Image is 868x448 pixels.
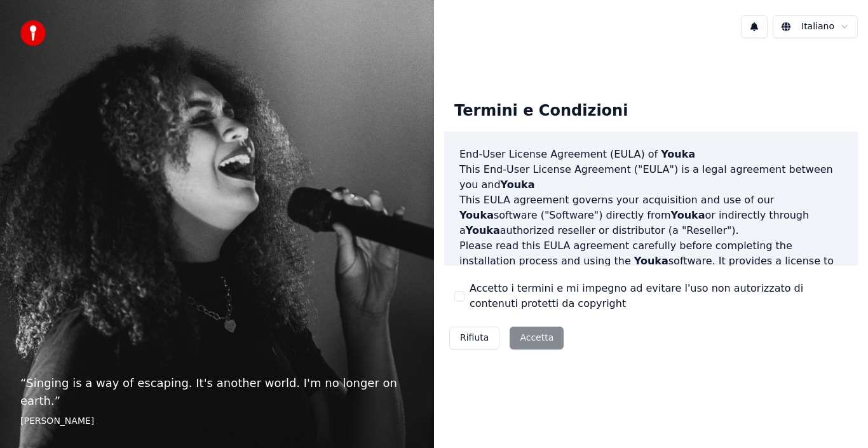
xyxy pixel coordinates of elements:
img: youka [20,20,46,46]
span: Youka [634,255,668,267]
div: Termini e Condizioni [444,91,638,132]
span: Youka [661,148,695,160]
span: Youka [466,224,500,236]
p: This EULA agreement governs your acquisition and use of our software ("Software") directly from o... [459,193,843,238]
p: Please read this EULA agreement carefully before completing the installation process and using th... [459,238,843,299]
h3: End-User License Agreement (EULA) of [459,147,843,162]
span: Youka [501,179,535,191]
footer: [PERSON_NAME] [20,415,414,428]
p: This End-User License Agreement ("EULA") is a legal agreement between you and [459,162,843,193]
label: Accetto i termini e mi impegno ad evitare l'uso non autorizzato di contenuti protetti da copyright [470,281,848,311]
span: Youka [459,209,494,221]
p: “ Singing is a way of escaping. It's another world. I'm no longer on earth. ” [20,374,414,410]
button: Rifiuta [449,327,499,350]
span: Youka [671,209,705,221]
